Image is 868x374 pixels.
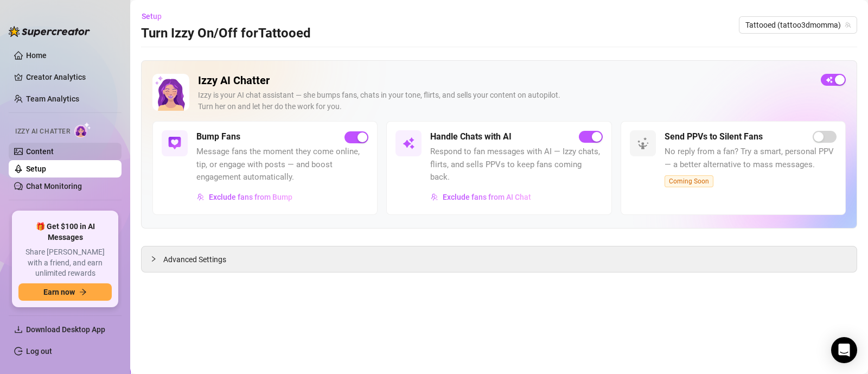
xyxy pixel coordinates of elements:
img: Izzy AI Chatter [152,74,189,111]
img: svg%3e [168,137,181,150]
span: No reply from a fan? Try a smart, personal PPV — a better alternative to mass messages. [665,145,837,171]
a: Home [26,51,47,60]
h5: Handle Chats with AI [430,130,512,143]
img: svg%3e [431,193,438,201]
button: Earn nowarrow-right [18,283,112,301]
img: logo-BBDzfeDw.svg [9,26,90,37]
img: svg%3e [402,137,415,150]
img: AI Chatter [74,122,91,138]
span: Message fans the moment they come online, tip, or engage with posts — and boost engagement automa... [196,145,368,184]
a: Setup [26,164,46,173]
span: Coming Soon [665,175,713,187]
div: Izzy is your AI chat assistant — she bumps fans, chats in your tone, flirts, and sells your conte... [198,90,812,112]
span: Advanced Settings [163,253,226,265]
span: Respond to fan messages with AI — Izzy chats, flirts, and sells PPVs to keep fans coming back. [430,145,602,184]
a: Creator Analytics [26,68,113,86]
a: Team Analytics [26,94,79,103]
span: collapsed [150,256,157,262]
div: Open Intercom Messenger [831,337,857,363]
img: svg%3e [197,193,205,201]
span: Download Desktop App [26,325,105,334]
img: svg%3e [636,137,649,150]
span: Exclude fans from AI Chat [443,193,531,201]
span: Izzy AI Chatter [15,126,70,137]
button: Exclude fans from Bump [196,188,293,206]
h5: Bump Fans [196,130,240,143]
button: Exclude fans from AI Chat [430,188,532,206]
span: Exclude fans from Bump [209,193,292,201]
span: Tattooed (tattoo3dmomma) [745,17,851,33]
span: Earn now [43,288,75,296]
span: Setup [142,12,162,21]
a: Content [26,147,54,156]
div: collapsed [150,253,163,265]
h5: Send PPVs to Silent Fans [665,130,763,143]
a: Chat Monitoring [26,182,82,191]
h2: Izzy AI Chatter [198,74,812,87]
button: Setup [141,8,170,25]
span: 🎁 Get $100 in AI Messages [18,221,112,243]
span: team [845,22,851,28]
span: download [14,325,23,334]
a: Log out [26,347,52,356]
span: arrow-right [79,288,87,296]
span: Automations [26,205,103,223]
h3: Turn Izzy On/Off for Tattooed [141,25,311,42]
span: Share [PERSON_NAME] with a friend, and earn unlimited rewards [18,247,112,279]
